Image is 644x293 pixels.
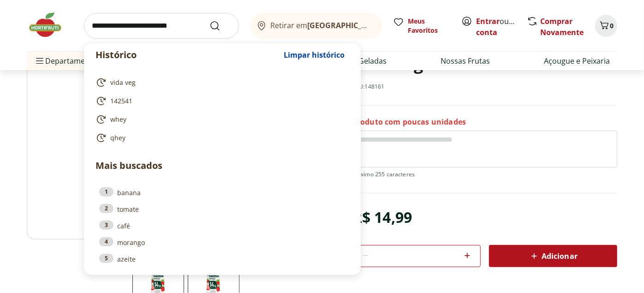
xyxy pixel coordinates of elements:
span: ou [476,16,517,38]
img: Principal [27,17,345,239]
img: Hortifruti [27,11,73,39]
div: 1 [99,187,113,197]
a: qhey [95,132,346,144]
span: Adicionar [529,251,578,262]
a: 142541 [95,96,346,107]
span: vida veg [110,78,136,87]
button: Limpar histórico [279,44,349,66]
img: logo_orange.svg [15,15,22,22]
p: SKU: 148161 [352,83,385,90]
button: Menu [34,50,45,72]
a: 1banana [99,187,346,197]
a: 3café [99,221,346,231]
input: search [84,13,239,39]
a: Comprar Novamente [540,16,584,37]
a: Entrar [476,16,500,26]
a: whey [95,114,346,125]
div: 5 [99,254,113,263]
p: Produto com poucas unidades [352,117,466,127]
a: 5azeite [99,254,346,264]
div: 2 [99,204,113,213]
button: Submit Search [209,20,232,31]
button: Adicionar [489,245,617,267]
div: Palavras-chave [107,54,148,60]
div: 4 [99,237,113,246]
p: Histórico [95,48,279,61]
a: 4morango [99,237,346,247]
span: qhey [110,133,125,143]
div: [PERSON_NAME]: [DOMAIN_NAME] [24,24,132,31]
button: Retirar em[GEOGRAPHIC_DATA]/[GEOGRAPHIC_DATA] [250,13,382,39]
img: tab_keywords_by_traffic_grey.svg [97,54,105,61]
button: Carrinho [595,15,617,37]
div: 3 [99,221,113,230]
img: website_grey.svg [15,24,22,31]
a: Meus Favoritos [393,17,450,35]
a: vida veg [95,77,346,88]
p: Mais buscados [95,159,349,173]
span: Retirar em [271,21,373,30]
a: Açougue e Peixaria [544,55,610,66]
span: Limpar histórico [284,51,345,59]
span: 142541 [110,96,132,106]
span: 0 [610,21,614,30]
a: 2tomate [99,204,346,214]
a: Nossas Frutas [441,55,490,66]
div: v 4.0.25 [26,15,45,22]
b: [GEOGRAPHIC_DATA]/[GEOGRAPHIC_DATA] [308,20,463,30]
div: R$ 14,99 [352,204,412,230]
span: whey [110,115,126,124]
div: Domínio [48,54,71,60]
img: tab_domain_overview_orange.svg [38,54,46,61]
span: Departamentos [34,50,101,72]
span: Meus Favoritos [408,17,450,35]
a: Criar conta [476,16,527,37]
